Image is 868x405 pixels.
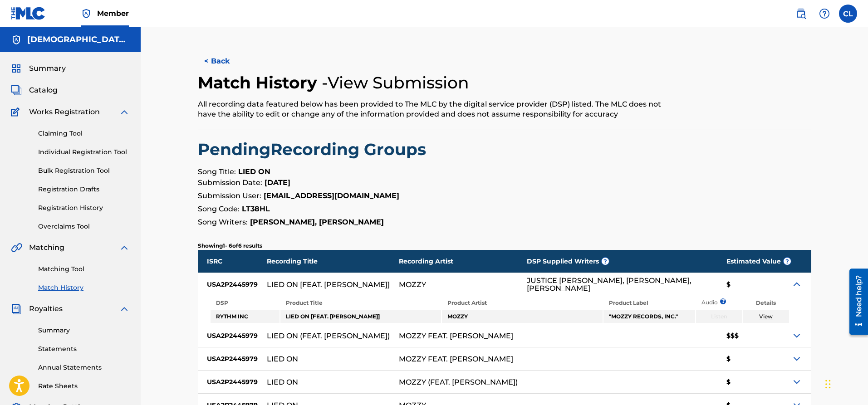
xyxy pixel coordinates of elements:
[267,281,390,288] div: LIED ON [FEAT. [PERSON_NAME]]
[442,310,603,323] td: MOZZY
[399,332,513,340] div: MOZZY FEAT. [PERSON_NAME]
[791,376,802,387] img: Expand Icon
[11,63,66,74] a: SummarySummary
[38,264,130,274] a: Matching Tool
[527,250,717,273] div: DSP Supplied Writers
[27,34,130,45] h5: Christian Lynch
[759,313,773,320] a: View
[743,297,789,309] th: Details
[198,167,236,176] span: Song Title:
[267,355,298,363] div: LIED ON
[264,191,399,200] strong: [EMAIL_ADDRESS][DOMAIN_NAME]
[198,250,267,273] div: ISRC
[29,303,63,314] span: Royalties
[815,5,834,23] div: Help
[399,281,426,288] div: MOZZY
[11,7,46,20] img: MLC Logo
[38,344,130,354] a: Statements
[198,242,262,250] p: Showing 1 - 6 of 6 results
[603,310,695,323] td: "MOZZY RECORDS, INC."
[198,324,267,347] div: USA2P2445979
[198,191,261,200] span: Submission User:
[791,353,802,364] img: Expand Icon
[717,250,791,273] div: Estimated Value
[11,85,22,96] img: Catalog
[843,265,868,338] iframe: Resource Center
[791,330,802,341] img: Expand Icon
[839,5,857,23] div: User Menu
[198,139,811,160] h2: Pending Recording Groups
[267,378,298,386] div: LIED ON
[250,218,384,226] strong: [PERSON_NAME], [PERSON_NAME]
[119,107,130,117] img: expand
[791,279,802,290] img: Expand Icon
[265,178,290,187] strong: [DATE]
[29,242,64,253] span: Matching
[280,310,441,323] td: LIED ON [FEAT. [PERSON_NAME]]
[723,298,723,304] span: ?
[322,73,469,93] h4: - View Submission
[97,8,129,19] span: Member
[696,312,742,321] p: Listen
[527,277,708,292] div: JUSTICE [PERSON_NAME], [PERSON_NAME], [PERSON_NAME]
[11,85,58,96] a: CatalogCatalog
[38,363,130,372] a: Annual Statements
[198,50,252,73] button: < Back
[399,250,527,273] div: Recording Artist
[198,73,322,93] h2: Match History
[38,326,130,335] a: Summary
[11,107,23,117] img: Works Registration
[717,273,791,296] div: $
[198,371,267,393] div: USA2P2445979
[38,129,130,138] a: Claiming Tool
[119,303,130,314] img: expand
[198,178,262,187] span: Submission Date:
[238,167,270,176] strong: LIED ON
[38,185,130,194] a: Registration Drafts
[119,242,130,253] img: expand
[823,361,868,405] iframe: Chat Widget
[211,297,280,309] th: DSP
[38,283,130,293] a: Match History
[11,63,22,74] img: Summary
[399,355,513,363] div: MOZZY FEAT. [PERSON_NAME]
[280,297,441,309] th: Product Title
[11,34,22,45] img: Accounts
[198,347,267,370] div: USA2P2445979
[198,273,267,296] div: USA2P2445979
[11,303,22,314] img: Royalties
[795,8,806,19] img: search
[29,63,66,74] span: Summary
[29,107,100,117] span: Works Registration
[38,203,130,213] a: Registration History
[602,258,609,265] span: ?
[825,371,831,398] div: Drag
[603,297,695,309] th: Product Label
[792,5,810,23] a: Public Search
[198,99,670,119] div: All recording data featured below has been provided to The MLC by the digital service provider (D...
[784,258,791,265] span: ?
[38,147,130,157] a: Individual Registration Tool
[198,205,240,213] span: Song Code:
[211,310,280,323] td: RYTHM INC
[696,298,707,307] p: Audio
[38,381,130,391] a: Rate Sheets
[81,8,92,19] img: Top Rightsholder
[38,166,130,176] a: Bulk Registration Tool
[717,347,791,370] div: $
[717,324,791,347] div: $$$
[819,8,830,19] img: help
[717,371,791,393] div: $
[11,242,22,253] img: Matching
[198,218,248,226] span: Song Writers:
[399,378,518,386] div: MOZZY (FEAT. [PERSON_NAME])
[442,297,603,309] th: Product Artist
[29,85,58,96] span: Catalog
[38,222,130,231] a: Overclaims Tool
[267,332,390,340] div: LIED ON (FEAT. [PERSON_NAME])
[242,205,270,213] strong: LT38HL
[267,250,399,273] div: Recording Title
